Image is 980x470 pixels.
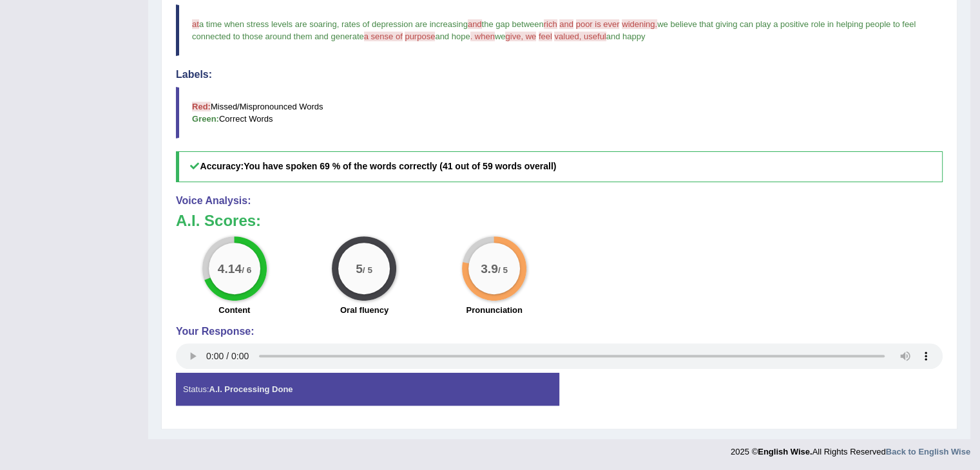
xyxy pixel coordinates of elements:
span: poor is ever [576,19,620,29]
big: 3.9 [481,261,498,275]
span: , [337,19,340,29]
span: give, we [505,32,536,41]
span: valued, useful [554,32,606,41]
big: 4.14 [218,261,242,275]
strong: A.I. Processing Done [209,384,293,394]
small: / 5 [498,265,508,274]
span: . when [470,32,495,41]
span: rich [544,19,557,29]
strong: English Wise. [758,447,812,456]
span: and [468,19,482,29]
span: we [495,32,506,41]
div: Status: [176,373,559,406]
span: at [192,19,199,29]
span: purpose [405,32,435,41]
span: the gap between [482,19,544,29]
span: and hope [435,32,470,41]
h4: Voice Analysis: [176,195,943,207]
small: / 6 [242,265,251,274]
h5: Accuracy: [176,151,943,182]
div: 2025 © All Rights Reserved [731,439,970,458]
span: feel [539,32,552,41]
label: Content [218,304,250,316]
small: / 5 [363,265,372,274]
span: widening. [622,19,657,29]
label: Oral fluency [340,304,389,316]
b: Red: [192,102,211,111]
span: rates of depression are increasing [341,19,468,29]
h4: Your Response: [176,326,943,337]
b: You have spoken 69 % of the words correctly (41 out of 59 words overall) [244,161,556,171]
blockquote: Missed/Mispronounced Words Correct Words [176,87,943,138]
h4: Labels: [176,69,943,80]
span: a time when stress levels are soaring [199,19,337,29]
b: A.I. Scores: [176,212,261,229]
big: 5 [356,261,363,275]
b: Green: [192,114,219,124]
span: and [559,19,573,29]
span: a sense of [364,32,403,41]
span: and happy [606,32,646,41]
a: Back to English Wise [886,447,970,456]
label: Pronunciation [466,304,522,316]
